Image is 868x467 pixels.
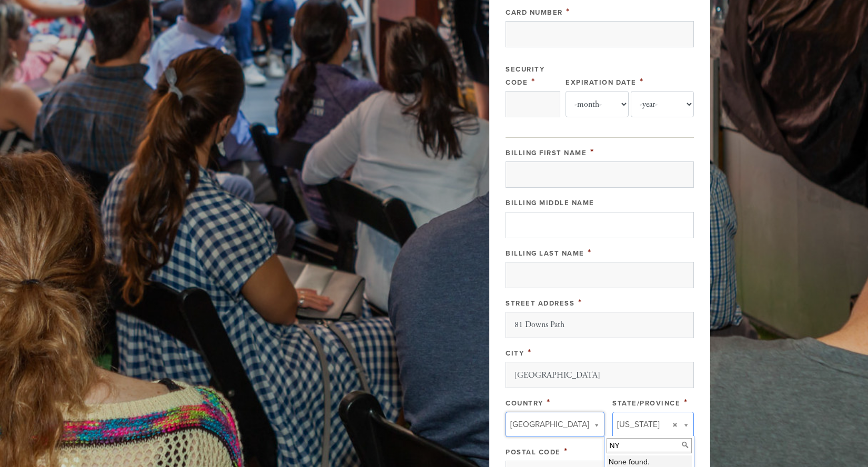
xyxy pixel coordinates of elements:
[506,149,587,157] label: Billing First Name
[510,418,589,431] span: [GEOGRAPHIC_DATA]
[612,412,694,437] a: [US_STATE]
[588,247,592,258] span: This field is required.
[640,76,644,87] span: This field is required.
[547,397,551,408] span: This field is required.
[506,8,563,17] label: Card Number
[566,6,570,17] span: This field is required.
[566,91,629,117] select: Expiration Date month
[506,199,594,207] label: Billing Middle Name
[590,146,594,158] span: This field is required.
[617,418,660,431] span: [US_STATE]
[506,249,584,258] label: Billing Last Name
[631,91,694,117] select: Expiration Date year
[564,445,568,457] span: This field is required.
[506,349,524,358] label: City
[578,297,582,308] span: This field is required.
[506,399,543,408] label: Country
[566,78,637,87] label: Expiration Date
[506,412,604,437] a: [GEOGRAPHIC_DATA]
[684,397,688,408] span: This field is required.
[506,448,561,456] label: Postal Code
[531,76,536,87] span: This field is required.
[528,347,532,358] span: This field is required.
[612,399,680,408] label: State/Province
[506,65,544,87] label: Security Code
[506,299,574,308] label: Street Address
